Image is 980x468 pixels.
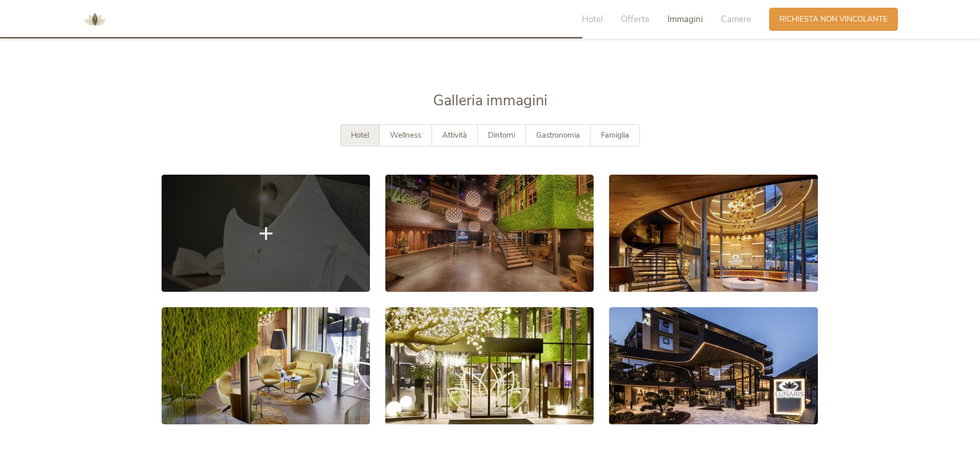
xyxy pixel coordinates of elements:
span: Galleria immagini [433,90,547,110]
span: Camere [721,13,751,25]
a: AMONTI & LUNARIS Wellnessresort [80,15,110,23]
span: Gastronomia [536,130,580,140]
span: Hotel [351,130,369,140]
img: AMONTI & LUNARIS Wellnessresort [80,4,110,35]
span: Wellness [390,130,421,140]
span: Hotel [582,13,603,25]
span: Dintorni [488,130,515,140]
span: Offerte [621,13,650,25]
span: Immagini [668,13,703,25]
span: Attività [442,130,467,140]
span: Famiglia [601,130,629,140]
span: Richiesta non vincolante [779,14,888,25]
